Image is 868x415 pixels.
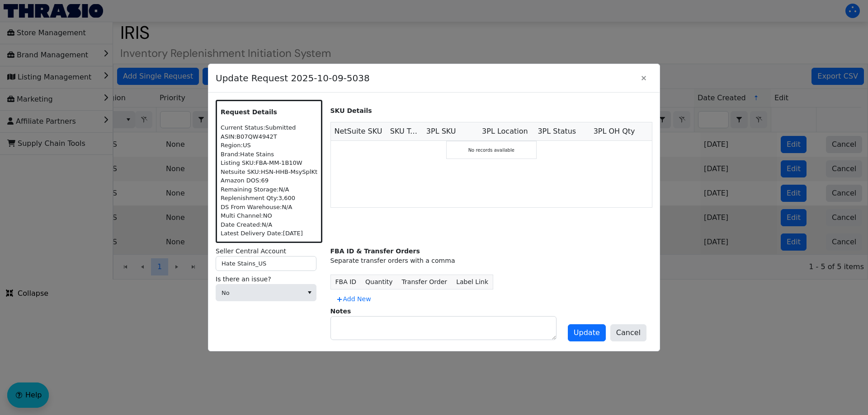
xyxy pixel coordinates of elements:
div: Brand: Hate Stains [221,150,317,159]
th: Label Link [452,275,493,289]
p: SKU Details [330,106,653,116]
span: 3PL Location [482,126,528,137]
div: DS From Warehouse: N/A [221,203,317,212]
span: 3PL Status [538,126,576,137]
div: Separate transfer orders with a comma [330,256,653,266]
div: Multi Channel: NO [221,211,317,220]
span: Update [574,327,600,338]
div: FBA ID & Transfer Orders [330,247,653,256]
span: NetSuite SKU [335,126,382,137]
div: Current Status: Submitted [221,123,317,132]
label: Seller Central Account [216,247,323,256]
div: Listing SKU: FBA-MM-1B10W [221,159,317,168]
span: 3PL SKU [426,126,456,137]
label: Is there an issue? [216,275,323,284]
th: Transfer Order [397,275,452,289]
div: No records available [446,141,537,159]
div: Replenishment Qty: 3,600 [221,194,317,203]
div: Remaining Storage: N/A [221,185,317,194]
button: Close [635,70,652,87]
th: Quantity [361,275,397,289]
div: Date Created: N/A [221,220,317,229]
button: Cancel [610,324,646,341]
span: SKU Type [390,126,419,137]
div: Netsuite SKU: HSN-HHB-MsySplKt [221,168,317,177]
span: Cancel [616,327,641,338]
span: Add New [336,294,371,304]
div: Region: US [221,141,317,150]
button: select [303,284,316,301]
span: Update Request 2025-10-09-5038 [216,67,635,89]
button: Add New [330,292,377,307]
span: 3PL OH Qty [594,126,635,137]
p: Request Details [221,107,317,117]
label: Notes [330,308,351,315]
button: Update [568,324,606,341]
div: Amazon DOS: 69 [221,176,317,185]
span: No [222,289,297,298]
th: FBA ID [330,275,361,289]
div: Latest Delivery Date: [DATE] [221,229,317,238]
div: ASIN: B07QW4942T [221,132,317,141]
